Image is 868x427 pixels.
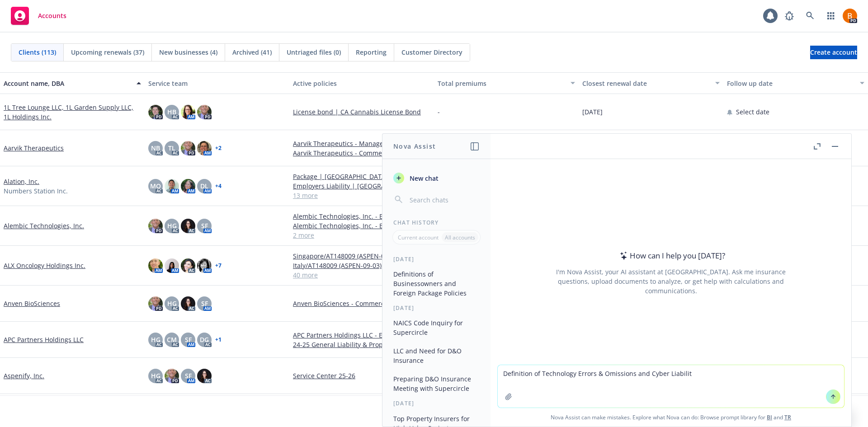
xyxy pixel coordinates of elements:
[736,107,769,117] span: Select date
[151,371,160,380] span: HG
[723,72,868,94] button: Follow up date
[181,258,195,273] img: photo
[617,250,725,262] div: How can I help you [DATE]?
[167,335,177,344] span: CM
[382,219,491,226] div: Chat History
[544,267,798,296] div: I'm Nova Assist, your AI assistant at [GEOGRAPHIC_DATA]. Ask me insurance questions, upload docum...
[148,219,163,233] img: photo
[232,47,272,57] span: Archived (41)
[215,145,222,151] a: + 2
[181,105,195,119] img: photo
[148,296,163,311] img: photo
[356,47,387,57] span: Reporting
[401,47,462,57] span: Customer Directory
[293,371,430,380] a: Service Center 25-26
[408,174,439,183] span: New chat
[445,234,475,241] p: All accounts
[165,369,179,383] img: photo
[293,330,430,340] a: APC Partners Holdings LLC - Excess Liability
[151,335,160,344] span: HG
[582,107,603,117] span: [DATE]
[293,139,430,148] a: Aarvik Therapeutics - Management Liability
[148,79,286,88] div: Service team
[197,369,212,383] img: photo
[4,79,131,88] div: Account name, DBA
[293,251,430,261] a: Singapore/AT148009 (ASPEN-09-03)
[181,179,195,193] img: photo
[390,170,483,186] button: New chat
[4,143,64,153] a: Aarvik Therapeutics
[293,172,430,181] a: Package | [GEOGRAPHIC_DATA]
[165,179,179,193] img: photo
[150,181,161,191] span: MQ
[200,335,209,344] span: DG
[390,343,483,368] button: LLC and Need for D&O Insurance
[197,105,212,119] img: photo
[167,107,176,117] span: HB
[4,261,85,270] a: ALX Oncology Holdings Inc.
[780,7,798,25] a: Report a Bug
[19,47,56,57] span: Clients (113)
[767,413,772,421] a: BI
[810,44,857,61] span: Create account
[579,72,723,94] button: Closest renewal date
[582,79,710,88] div: Closest renewal date
[71,47,144,57] span: Upcoming renewals (37)
[438,79,565,88] div: Total premiums
[390,267,483,300] button: Definitions of Businessowners and Foreign Package Policies
[4,177,39,186] a: Alation, Inc.
[843,9,857,23] img: photo
[784,413,791,421] a: TR
[201,221,208,230] span: SF
[4,335,84,344] a: APC Partners Holdings LLC
[801,7,819,25] a: Search
[4,299,60,308] a: Anven BioSciences
[151,143,160,153] span: NB
[148,258,163,273] img: photo
[293,270,430,280] a: 40 more
[293,221,430,230] a: Alembic Technologies, Inc. - E&O with Cyber
[197,141,212,155] img: photo
[289,72,434,94] button: Active policies
[165,258,179,273] img: photo
[38,12,66,19] span: Accounts
[168,143,175,153] span: TL
[727,79,854,88] div: Follow up date
[201,299,208,308] span: SF
[181,219,195,233] img: photo
[293,211,430,221] a: Alembic Technologies, Inc. - Excess Liability
[215,263,222,268] a: + 7
[4,371,44,380] a: Aspenify, Inc.
[4,186,68,196] span: Numbers Station Inc.
[4,103,141,122] a: 1L Tree Lounge LLC, 1L Garden Supply LLC, 1L Holdings Inc.
[181,296,195,311] img: photo
[398,234,439,241] p: Current account
[293,181,430,191] a: Employers Liability | [GEOGRAPHIC_DATA] EL
[390,371,483,396] button: Preparing D&O Insurance Meeting with Supercircle
[215,183,222,189] a: + 4
[181,141,195,155] img: photo
[159,47,217,57] span: New businesses (4)
[822,7,840,25] a: Switch app
[7,3,70,28] a: Accounts
[4,221,84,230] a: Alembic Technologies, Inc.
[197,258,212,273] img: photo
[148,105,163,119] img: photo
[293,340,430,349] a: 24-25 General Liability & Property
[293,191,430,200] a: 13 more
[167,221,177,230] span: HG
[434,72,579,94] button: Total premiums
[185,371,192,380] span: SF
[494,408,848,427] span: Nova Assist can make mistakes. Explore what Nova can do: Browse prompt library for and
[382,255,491,263] div: [DATE]
[438,107,440,117] span: -
[145,72,289,94] button: Service team
[382,399,491,407] div: [DATE]
[293,230,430,240] a: 2 more
[393,141,436,151] h1: Nova Assist
[200,181,208,191] span: DL
[293,261,430,270] a: Italy/AT148009 (ASPEN-09-03)
[408,193,480,206] input: Search chats
[382,304,491,312] div: [DATE]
